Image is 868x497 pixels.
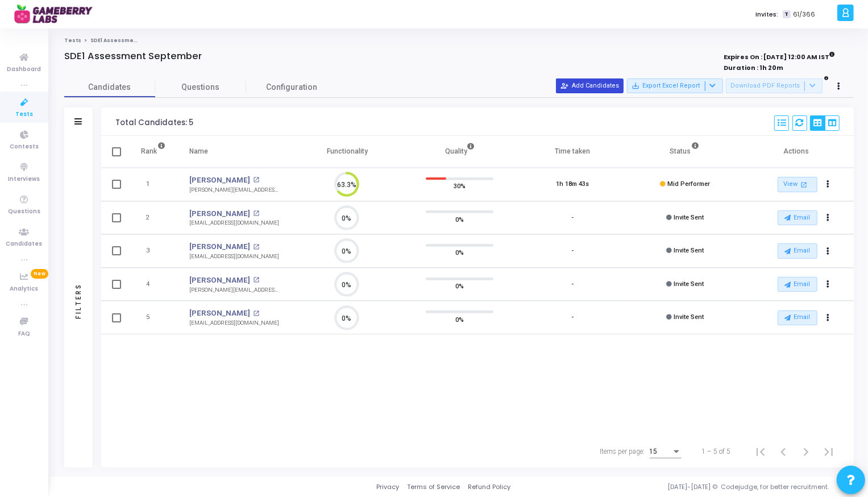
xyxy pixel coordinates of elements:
button: Actions [820,310,836,326]
span: Tests [15,110,33,119]
div: View Options [810,115,840,131]
span: Configuration [266,81,317,93]
th: Functionality [291,136,404,168]
span: 0% [455,313,464,325]
strong: Expires On : [DATE] 12:00 AM IST [724,49,835,62]
label: Invites: [755,10,778,19]
mat-icon: open_in_new [799,180,809,189]
th: Rank [130,136,178,168]
button: Previous page [772,440,795,463]
td: 1 [130,168,178,201]
span: Invite Sent [674,313,704,321]
button: Next page [795,440,817,463]
div: 1 – 5 of 5 [702,446,731,457]
a: Privacy [376,482,399,492]
span: 30% [454,180,466,192]
mat-icon: open_in_new [254,277,260,283]
span: Candidates [6,239,43,249]
div: Time taken [555,145,590,158]
button: Add Candidates [556,78,624,93]
div: [EMAIL_ADDRESS][DOMAIN_NAME] [189,319,279,328]
mat-icon: person_add_alt [560,82,568,90]
button: Email [778,243,817,258]
button: Actions [820,276,836,292]
th: Status [629,136,741,168]
h4: SDE1 Assessment September [64,51,202,62]
a: Refund Policy [468,482,510,492]
a: [PERSON_NAME] [189,241,250,252]
button: Email [778,310,817,325]
span: Interviews [9,175,40,184]
img: logo [14,3,99,26]
div: [PERSON_NAME][EMAIL_ADDRESS][DOMAIN_NAME] [189,286,280,295]
a: View [778,177,817,192]
div: [DATE]-[DATE] © Codejudge, for better recruitment. [510,482,854,492]
div: - [571,280,574,289]
div: - [571,213,574,223]
strong: Duration : 1h 20m [724,63,783,72]
td: 3 [130,234,178,268]
span: Questions [8,207,40,217]
button: Email [778,277,817,292]
a: Tests [64,37,81,44]
mat-icon: save_alt [632,82,639,90]
mat-icon: open_in_new [254,210,260,217]
button: Last page [817,440,840,463]
mat-select: Items per page: [650,448,682,456]
div: Name [189,145,208,158]
span: 0% [455,247,464,258]
div: Total Candidates: 5 [115,118,193,127]
span: Dashboard [7,65,41,74]
td: 2 [130,201,178,235]
div: Filters [73,239,84,364]
mat-icon: open_in_new [254,177,260,183]
a: [PERSON_NAME] [189,275,250,286]
button: Download PDF Reports [726,78,823,93]
button: Actions [820,177,836,193]
span: Analytics [10,284,39,294]
div: [EMAIL_ADDRESS][DOMAIN_NAME] [189,219,279,227]
span: 15 [650,448,658,455]
span: T [783,10,790,19]
button: Actions [820,210,836,226]
span: Questions [155,81,246,93]
td: 4 [130,268,178,301]
div: [PERSON_NAME][EMAIL_ADDRESS][DOMAIN_NAME] [189,186,280,194]
span: 61/366 [793,10,815,19]
span: Candidates [64,81,155,93]
span: Invite Sent [674,214,704,221]
span: 0% [455,213,464,225]
mat-icon: open_in_new [254,244,260,250]
div: - [571,313,574,322]
nav: breadcrumb [64,37,854,44]
th: Actions [741,136,854,168]
div: - [571,246,574,256]
span: SDE1 Assessment September [90,37,173,44]
span: Invite Sent [674,280,704,288]
td: 5 [130,301,178,334]
span: Contests [10,142,39,152]
span: 0% [455,280,464,292]
button: Email [778,210,817,225]
th: Quality [404,136,516,168]
a: [PERSON_NAME] [189,175,250,186]
div: 1h 18m 43s [556,180,589,189]
button: Export Excel Report [627,78,723,93]
span: Invite Sent [674,247,704,254]
a: Terms of Service [407,482,460,492]
a: [PERSON_NAME] [189,308,250,319]
div: Items per page: [600,446,645,457]
span: FAQ [18,329,30,339]
a: [PERSON_NAME] [189,208,250,219]
button: Actions [820,243,836,259]
span: New [31,269,48,279]
div: [EMAIL_ADDRESS][DOMAIN_NAME] [189,252,279,261]
mat-icon: open_in_new [254,310,260,317]
button: First page [749,440,772,463]
span: Mid Performer [667,180,710,188]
